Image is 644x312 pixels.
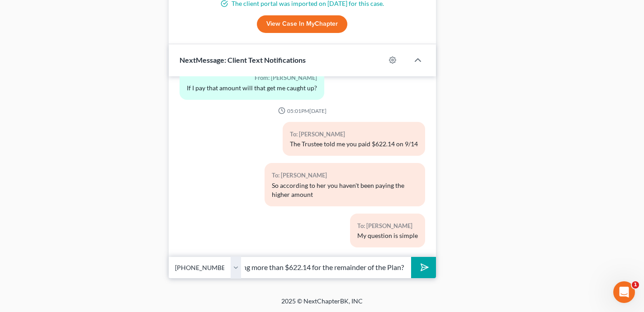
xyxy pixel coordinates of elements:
[257,15,347,33] a: View Case in MyChapter
[187,73,317,83] div: From: [PERSON_NAME]
[613,281,635,303] iframe: Intercom live chat
[357,231,418,240] div: My question is simple
[357,221,418,231] div: To: [PERSON_NAME]
[180,107,425,115] div: 05:01PM[DATE]
[272,181,418,199] div: So according to her you haven't been paying the higher amount
[290,129,418,140] div: To: [PERSON_NAME]
[632,281,639,289] span: 1
[180,56,306,64] span: NextMessage: Client Text Notifications
[290,140,418,149] div: The Trustee told me you paid $622.14 on 9/14
[272,170,418,181] div: To: [PERSON_NAME]
[187,84,317,93] div: If I pay that amount will that get me caught up?
[241,256,411,279] input: Say something...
